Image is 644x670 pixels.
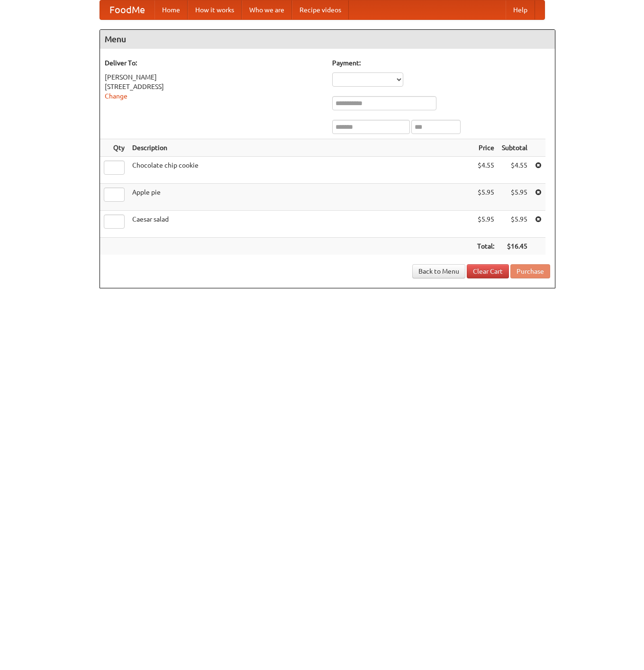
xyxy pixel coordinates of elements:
[100,30,555,49] h4: Menu
[498,211,531,238] td: $5.95
[100,139,128,157] th: Qty
[100,0,154,19] a: FoodMe
[506,0,535,19] a: Help
[498,139,531,157] th: Subtotal
[498,157,531,184] td: $4.55
[105,82,323,91] div: [STREET_ADDRESS]
[473,157,498,184] td: $4.55
[242,0,292,19] a: Who we are
[105,92,127,100] a: Change
[473,211,498,238] td: $5.95
[128,139,473,157] th: Description
[128,157,473,184] td: Chocolate chip cookie
[292,0,349,19] a: Recipe videos
[128,184,473,211] td: Apple pie
[128,211,473,238] td: Caesar salad
[473,139,498,157] th: Price
[510,264,550,278] button: Purchase
[473,184,498,211] td: $5.95
[105,58,323,68] h5: Deliver To:
[105,72,323,82] div: [PERSON_NAME]
[467,264,509,278] a: Clear Cart
[188,0,242,19] a: How it works
[498,238,531,255] th: $16.45
[412,264,465,278] a: Back to Menu
[154,0,188,19] a: Home
[498,184,531,211] td: $5.95
[332,58,550,68] h5: Payment:
[473,238,498,255] th: Total:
